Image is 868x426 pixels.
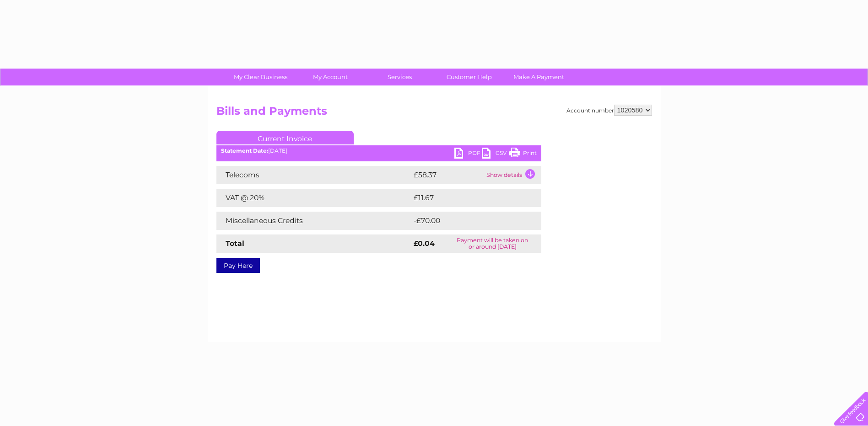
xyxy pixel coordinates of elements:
a: Customer Help [431,69,507,85]
td: £58.37 [411,166,484,184]
h2: Bills and Payments [216,105,652,122]
div: [DATE] [216,148,541,154]
td: -£70.00 [411,212,525,230]
a: My Clear Business [223,69,298,85]
a: PDF [454,148,482,161]
strong: £0.04 [414,239,435,248]
a: My Account [292,69,368,85]
a: Make A Payment [501,69,577,85]
div: Account number [566,105,652,116]
td: Telecoms [216,166,411,184]
td: VAT @ 20% [216,189,411,207]
b: Statement Date: [221,147,268,154]
a: Print [509,148,537,161]
td: Payment will be taken on or around [DATE] [444,234,541,253]
td: Show details [484,166,541,184]
a: Current Invoice [216,131,354,144]
a: CSV [482,148,509,161]
td: Miscellaneous Credits [216,212,411,230]
td: £11.67 [411,189,521,207]
a: Services [362,69,437,85]
strong: Total [226,239,244,248]
a: Pay Here [216,258,260,273]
